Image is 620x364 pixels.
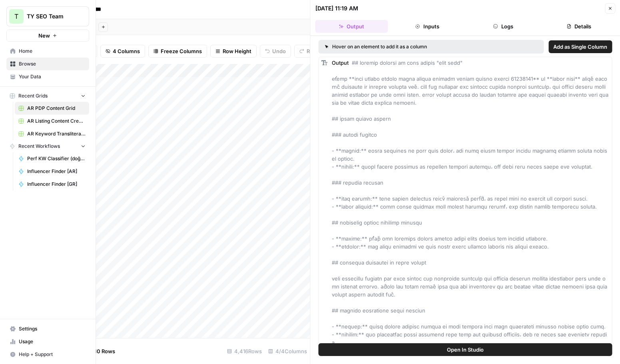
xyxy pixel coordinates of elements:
span: Recent Workflows [18,143,60,150]
a: AR Keyword Transliteration Grid [15,127,89,140]
div: Hover on an element to add it as a column [325,43,482,50]
button: Open In Studio [319,343,612,356]
span: TY SEO Team [27,12,75,20]
button: Recent Workflows [6,140,89,152]
span: AR Listing Content Creation Grid [27,117,86,125]
a: AR PDP Content Grid [15,102,89,115]
span: Row Height [223,47,251,55]
span: Add as Single Column [553,43,607,51]
span: AR Keyword Transliteration Grid [27,130,86,137]
button: Redo [294,45,325,58]
span: Browse [19,60,86,68]
div: [DATE] 11:19 AM [315,4,358,12]
button: Freeze Columns [148,45,207,58]
button: New [6,30,89,42]
a: Browse [6,58,89,70]
span: Settings [19,325,86,332]
a: Influencer Finder [AR] [15,165,89,178]
span: Add 10 Rows [83,347,115,355]
span: New [38,32,50,40]
div: 4,416 Rows [224,345,265,358]
button: 4 Columns [100,45,145,58]
span: T [14,12,18,21]
button: Output [315,20,388,33]
span: Influencer Finder [AR] [27,168,86,175]
button: Add as Single Column [548,40,612,53]
button: Undo [260,45,291,58]
button: Row Height [210,45,257,58]
span: Output [332,60,349,66]
span: Usage [19,338,86,345]
a: Your Data [6,70,89,83]
a: Influencer Finder [GR] [15,178,89,191]
span: Home [19,48,86,55]
span: Influencer Finder [GR] [27,181,86,188]
span: Perf KW Classifier (doğuş) [27,155,86,162]
a: AR Listing Content Creation Grid [15,115,89,127]
span: AR PDP Content Grid [27,105,86,112]
a: Home [6,45,89,58]
button: Help + Support [6,348,89,361]
div: 4/4 Columns [265,345,310,358]
span: Freeze Columns [161,47,202,55]
button: Inputs [391,20,464,33]
span: Open In Studio [447,346,484,354]
a: Perf KW Classifier (doğuş) [15,152,89,165]
button: Logs [467,20,540,33]
span: Undo [272,47,286,55]
button: Details [542,20,615,33]
span: Help + Support [19,351,86,358]
a: Settings [6,322,89,335]
span: Your Data [19,73,86,80]
span: 4 Columns [113,47,140,55]
button: Workspace: TY SEO Team [6,6,89,26]
a: Usage [6,335,89,348]
span: Recent Grids [18,92,48,99]
button: Recent Grids [6,90,89,102]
